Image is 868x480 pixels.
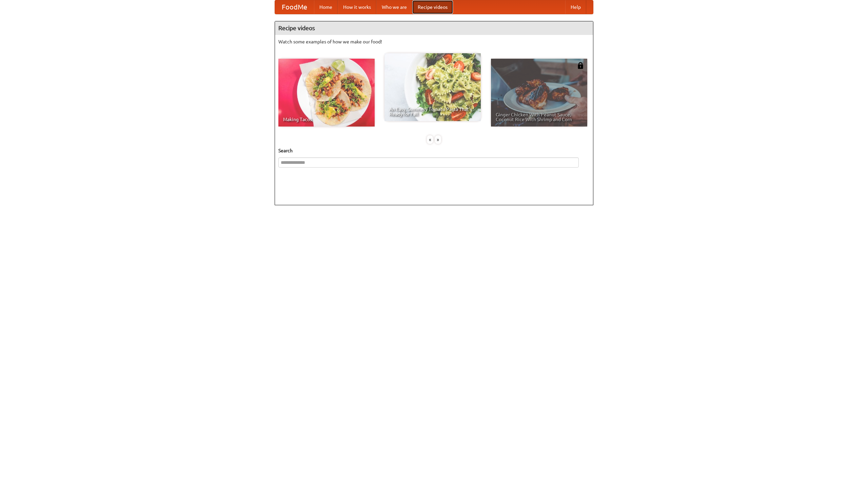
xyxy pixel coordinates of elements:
span: Making Tacos [283,117,370,122]
a: Home [314,0,338,14]
h5: Search [278,147,590,154]
span: An Easy, Summery Tomato Pasta That's Ready for Fall [389,107,476,116]
div: « [427,135,433,144]
a: Who we are [376,0,412,14]
div: » [435,135,441,144]
a: Making Tacos [278,59,375,127]
a: FoodMe [275,0,314,14]
h4: Recipe videos [275,21,593,35]
a: How it works [338,0,376,14]
a: Help [565,0,586,14]
img: 483408.png [577,62,584,69]
p: Watch some examples of how we make our food! [278,38,590,45]
a: An Easy, Summery Tomato Pasta That's Ready for Fall [384,53,481,121]
a: Recipe videos [412,0,453,14]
